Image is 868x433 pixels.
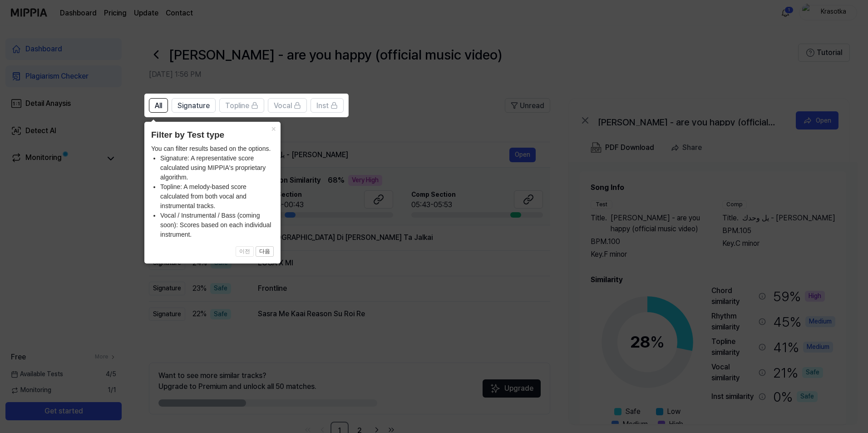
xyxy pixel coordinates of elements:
[160,182,274,211] li: Topline: A melody-based score calculated from both vocal and instrumental tracks.
[311,98,344,113] button: Inst
[151,129,274,142] header: Filter by Test type
[178,100,210,111] span: Signature
[160,154,274,182] li: Signature: A representative score calculated using MIPPIA's proprietary algorithm.
[256,246,274,257] button: 다음
[268,98,307,113] button: Vocal
[225,100,249,111] span: Topline
[149,98,168,113] button: All
[219,98,264,113] button: Topline
[151,144,274,239] div: You can filter results based on the options.
[160,211,274,239] li: Vocal / Instrumental / Bass (coming soon): Scores based on each individual instrument.
[274,100,292,111] span: Vocal
[316,100,329,111] span: Inst
[266,122,281,134] button: Close
[172,98,216,113] button: Signature
[155,100,162,111] span: All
